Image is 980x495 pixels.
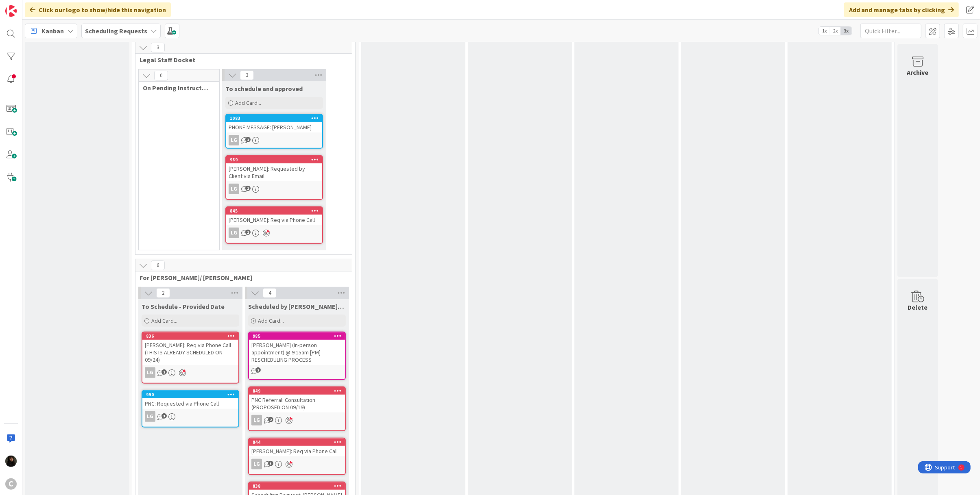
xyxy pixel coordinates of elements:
[145,411,155,422] div: LG
[249,387,345,395] div: 849
[85,27,147,35] b: Scheduling Requests
[154,71,168,80] span: 0
[245,186,251,191] span: 1
[253,333,345,339] div: 985
[225,85,303,93] span: To schedule and approved
[230,208,322,214] div: 845
[156,288,170,298] span: 2
[142,391,238,398] div: 990
[263,288,277,298] span: 4
[5,456,17,467] img: ES
[245,137,251,142] span: 1
[226,228,322,238] div: LG
[251,459,262,469] div: LG
[142,332,238,340] div: 836
[162,369,167,375] span: 2
[226,115,322,132] div: 1083PHONE MESSAGE: [PERSON_NAME]
[229,184,239,194] div: LG
[146,333,238,339] div: 836
[25,2,171,17] div: Click our logo to show/hide this navigation
[268,417,273,422] span: 2
[145,367,155,378] div: LG
[142,391,238,409] div: 990PNC: Requested via Phone Call
[253,439,345,445] div: 844
[248,332,346,380] a: 985[PERSON_NAME] (In-person appointment) @ 9:15am [PM] - RESCHEDULING PROCESS
[248,302,346,310] span: Scheduled by Laine/Pring
[249,439,345,456] div: 844[PERSON_NAME]: Req via Phone Call
[860,24,921,38] input: Quick Filter...
[249,446,345,456] div: [PERSON_NAME]: Req via Phone Call
[143,84,209,92] span: On Pending Instructed by Legal
[235,99,261,106] span: Add Card...
[142,332,238,365] div: 836[PERSON_NAME]: Req via Phone Call (THIS IS ALREADY SCHEDULED ON 09/24)
[162,413,167,419] span: 3
[249,459,345,469] div: LG
[229,228,239,238] div: LG
[5,478,17,490] div: C
[226,163,322,181] div: [PERSON_NAME]: Requested by Client via Email
[249,395,345,412] div: PNC Referral: Consultation (PROPOSED ON 09/19)
[151,317,177,324] span: Add Card...
[142,367,238,378] div: LG
[249,439,345,446] div: 844
[240,70,254,80] span: 3
[249,415,345,426] div: LG
[226,135,322,145] div: LG
[226,156,322,163] div: 989
[151,43,165,52] span: 3
[255,367,261,373] span: 2
[140,56,342,64] span: Legal Staff Docket
[245,230,251,235] span: 1
[907,67,929,77] div: Archive
[17,1,37,11] span: Support
[248,386,346,431] a: 849PNC Referral: Consultation (PROPOSED ON 09/19)LG
[249,340,345,365] div: [PERSON_NAME] (In-person appointment) @ 9:15am [PM] - RESCHEDULING PROCESS
[146,392,238,397] div: 990
[248,438,346,475] a: 844[PERSON_NAME]: Req via Phone CallLG
[226,207,322,225] div: 845[PERSON_NAME]: Req via Phone Call
[249,332,345,340] div: 985
[841,27,852,35] span: 3x
[142,411,238,422] div: LG
[253,483,345,489] div: 838
[41,26,64,36] span: Kanban
[142,302,225,310] span: To Schedule - Provided Date
[249,482,345,490] div: 838
[140,274,342,282] span: For Laine Guevarra/ Pring Matondo
[226,184,322,194] div: LG
[249,332,345,365] div: 985[PERSON_NAME] (In-person appointment) @ 9:15am [PM] - RESCHEDULING PROCESS
[226,156,322,181] div: 989[PERSON_NAME]: Requested by Client via Email
[268,461,273,466] span: 3
[258,317,284,324] span: Add Card...
[844,2,959,17] div: Add and manage tabs by clicking
[251,415,262,426] div: LG
[142,340,238,365] div: [PERSON_NAME]: Req via Phone Call (THIS IS ALREADY SCHEDULED ON 09/24)
[142,398,238,409] div: PNC: Requested via Phone Call
[830,27,841,35] span: 2x
[230,157,322,163] div: 989
[253,388,345,394] div: 849
[142,332,239,384] a: 836[PERSON_NAME]: Req via Phone Call (THIS IS ALREADY SCHEDULED ON 09/24)LG
[229,135,239,145] div: LG
[142,390,239,428] a: 990PNC: Requested via Phone CallLG
[225,114,323,149] a: 1083PHONE MESSAGE: [PERSON_NAME]LG
[819,27,830,35] span: 1x
[42,3,44,10] div: 1
[226,122,322,132] div: PHONE MESSAGE: [PERSON_NAME]
[226,115,322,122] div: 1083
[230,115,322,121] div: 1083
[151,261,165,270] span: 6
[225,155,323,200] a: 989[PERSON_NAME]: Requested by Client via EmailLG
[908,302,928,312] div: Delete
[249,387,345,412] div: 849PNC Referral: Consultation (PROPOSED ON 09/19)
[5,5,17,17] img: Visit kanbanzone.com
[225,206,323,244] a: 845[PERSON_NAME]: Req via Phone CallLG
[226,207,322,215] div: 845
[226,215,322,225] div: [PERSON_NAME]: Req via Phone Call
